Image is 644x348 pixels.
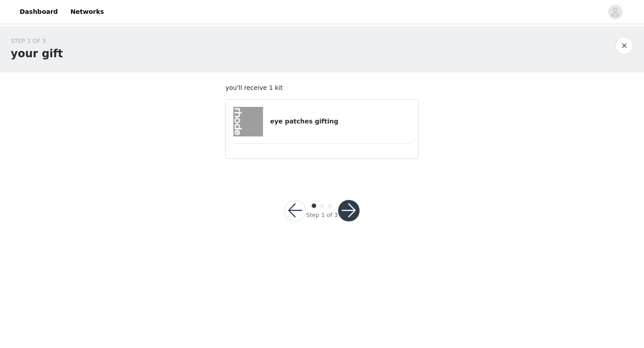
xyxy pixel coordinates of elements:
[270,117,411,126] h4: eye patches gifting
[306,211,338,220] div: Step 1 of 3
[11,46,63,62] h1: your gift
[14,2,63,22] a: Dashboard
[11,37,63,46] div: STEP 1 OF 3
[225,83,419,93] p: you'll receive 1 kit
[65,2,109,22] a: Networks
[611,5,619,19] div: avatar
[233,107,263,136] img: eye patches gifting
